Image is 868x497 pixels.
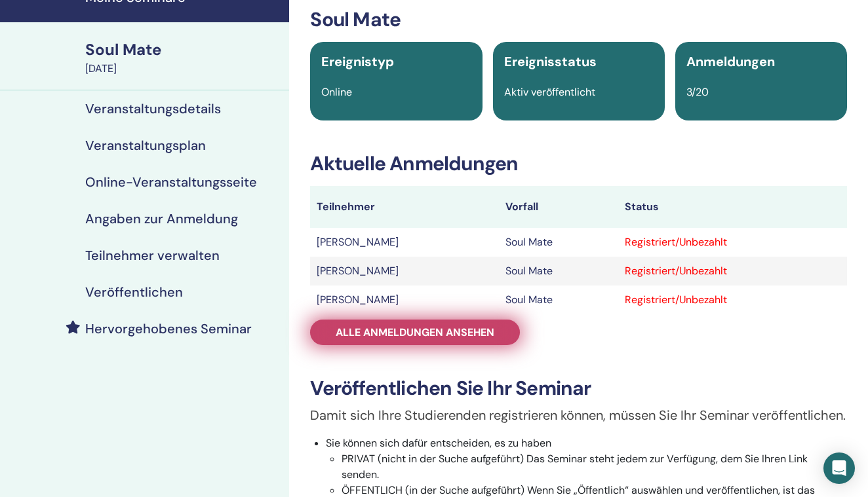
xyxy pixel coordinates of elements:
[85,284,183,300] h4: Veröffentlichen
[686,85,709,99] span: 3/20
[342,451,847,483] li: PRIVAT (nicht in der Suche aufgeführt) Das Seminar steht jedem zur Verfügung, dem Sie Ihren Link ...
[85,248,220,263] h4: Teilnehmer verwalten
[85,174,257,190] h4: Online-Veranstaltungsseite
[686,53,775,70] span: Anmeldungen
[321,85,352,99] span: Online
[504,85,595,99] span: Aktiv veröffentlicht
[310,8,847,31] h3: Soul Mate
[618,186,847,228] th: Status
[499,186,618,228] th: Vorfall
[310,285,498,314] td: [PERSON_NAME]
[77,39,289,77] a: Soul Mate[DATE]
[310,377,847,400] h3: Veröffentlichen Sie Ihr Seminar
[85,321,252,337] h4: Hervorgehobenes Seminar
[310,228,498,257] td: [PERSON_NAME]
[310,405,847,425] p: Damit sich Ihre Studierenden registrieren können, müssen Sie Ihr Seminar veröffentlichen.
[85,138,206,153] h4: Veranstaltungsplan
[310,152,847,175] h3: Aktuelle Anmeldungen
[499,285,618,314] td: Soul Mate
[321,53,394,70] span: Ereignistyp
[336,325,494,339] span: Alle Anmeldungen ansehen
[625,292,840,308] div: Registriert/Unbezahlt
[504,53,597,70] span: Ereignisstatus
[85,39,281,61] div: Soul Mate
[310,257,498,285] td: [PERSON_NAME]
[499,228,618,257] td: Soul Mate
[310,320,520,345] a: Alle Anmeldungen ansehen
[310,186,498,228] th: Teilnehmer
[625,234,840,250] div: Registriert/Unbezahlt
[823,452,855,484] div: Open Intercom Messenger
[625,263,840,279] div: Registriert/Unbezahlt
[85,211,238,227] h4: Angaben zur Anmeldung
[85,61,281,77] div: [DATE]
[499,257,618,285] td: Soul Mate
[85,101,221,117] h4: Veranstaltungsdetails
